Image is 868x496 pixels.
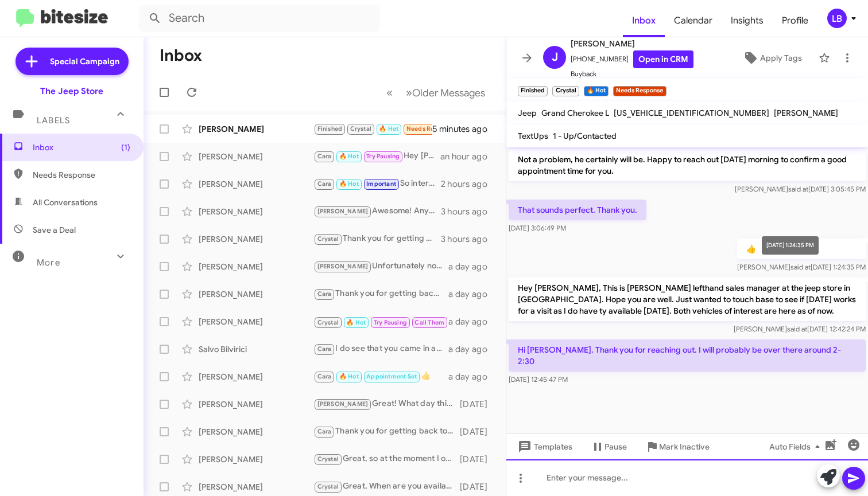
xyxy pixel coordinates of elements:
div: a day ago [448,316,497,327]
div: LB [827,9,847,28]
span: TextUps [518,131,548,141]
span: said at [790,263,811,271]
span: Cara [317,428,332,435]
button: Previous [379,81,400,104]
span: Appointment Set [366,373,417,380]
div: [DATE] [460,426,497,438]
div: [PERSON_NAME] [199,288,313,300]
div: a day ago [448,371,497,382]
a: Profile [773,4,817,37]
button: Pause [582,436,636,457]
span: [PERSON_NAME] [DATE] 3:05:45 PM [735,185,866,193]
span: All Conversations [33,197,98,208]
div: Unfortunately not at this time [PERSON_NAME]. I do have the 2 door black available but in a 3 pie... [313,260,448,273]
div: [PERSON_NAME] [199,123,313,135]
span: 🔥 Hot [339,373,359,380]
p: That sounds perfect. Thank you. [509,200,646,220]
div: a day ago [448,343,497,355]
small: Finished [518,86,548,96]
div: Hi [PERSON_NAME]. Thank you for reaching out. I will probably be over there around 2-2:30 [313,122,432,135]
span: 1 - Up/Contacted [553,131,617,141]
div: Inbound Call [313,314,448,329]
div: So interest on this one is 6.94 percent, There is another bank that could potentially get you dow... [313,177,441,190]
span: » [406,85,412,100]
div: Great! What day this week works for a visit with it? [313,397,460,411]
div: [PERSON_NAME] [199,481,313,493]
small: 🔥 Hot [584,86,609,96]
div: [PERSON_NAME] [199,178,313,190]
span: Crystal [317,319,339,326]
div: Great, so at the moment I only have one used one. it's a 2022 cherokee limited in the color white... [313,452,460,466]
span: Crystal [317,235,339,243]
div: [PERSON_NAME] [199,206,313,217]
button: Auto Fields [760,436,834,457]
div: [PERSON_NAME] [199,261,313,272]
div: [DATE] [460,481,497,493]
span: Crystal [317,483,339,490]
span: Try Pausing [374,319,407,326]
button: LB [817,9,855,28]
div: 3 hours ago [441,233,497,245]
span: Finished [317,125,343,132]
span: [PERSON_NAME] [DATE] 1:24:35 PM [737,263,866,271]
div: [PERSON_NAME] [199,316,313,327]
span: [PERSON_NAME] [317,400,369,408]
p: Hi [PERSON_NAME]. Thank you for reaching out. I will probably be over there around 2-2:30 [509,339,866,372]
span: [DATE] 3:06:49 PM [509,224,566,232]
span: Insights [722,4,773,37]
div: Thank you for getting back to me. I will update my records. Have a great weekend ! [313,287,448,300]
span: (1) [121,142,130,153]
nav: Page navigation example [380,81,492,104]
a: Calendar [665,4,722,37]
div: Hey [PERSON_NAME], This is [PERSON_NAME] lefthand sales manager at the jeep store in [GEOGRAPHIC_... [313,150,440,163]
a: Open in CRM [633,50,693,68]
span: Jeep [518,108,537,118]
span: 🔥 Hot [379,125,398,132]
span: [PERSON_NAME] [317,208,369,215]
span: Buyback [571,68,693,80]
span: [PERSON_NAME] [774,108,838,118]
span: Pause [604,436,627,457]
span: Special Campaign [50,56,119,67]
button: Templates [506,436,582,457]
span: Cara [317,153,332,160]
span: J [552,48,558,67]
small: Crystal [552,86,579,96]
div: 👍 [313,370,448,383]
div: Salvo Bilvirici [199,343,313,355]
div: [DATE] 1:24:35 PM [762,236,819,255]
span: Crystal [317,455,339,463]
div: a day ago [448,261,497,272]
button: Mark Inactive [636,436,719,457]
span: Apply Tags [760,48,802,68]
span: [US_VEHICLE_IDENTIFICATION_NUMBER] [614,108,769,118]
div: [PERSON_NAME] [199,371,313,382]
span: [PHONE_NUMBER] [571,50,693,68]
span: Important [366,180,396,188]
small: Needs Response [613,86,666,96]
span: Cara [317,373,332,380]
span: Cara [317,180,332,188]
span: Labels [37,115,70,126]
input: Search [139,5,380,32]
span: Needs Response [406,125,455,132]
span: 🔥 Hot [346,319,366,326]
div: Thank you for getting back to me. I will update my records. [313,425,460,438]
div: [DATE] [460,454,497,465]
div: The Jeep Store [40,85,103,97]
div: a day ago [448,288,497,300]
span: [PERSON_NAME] [571,37,693,50]
div: [PERSON_NAME] [199,151,313,162]
span: « [386,85,393,100]
div: [DATE] [460,399,497,410]
span: Templates [516,436,572,457]
span: Cara [317,345,332,353]
span: 🔥 Hot [339,180,359,188]
span: Auto Fields [769,436,824,457]
span: Grand Cherokee L [541,108,609,118]
span: Older Messages [412,87,485,99]
span: 🔥 Hot [339,153,359,160]
div: Thank you for getting back to me! Anything I can do to help earn your business? [313,232,441,245]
